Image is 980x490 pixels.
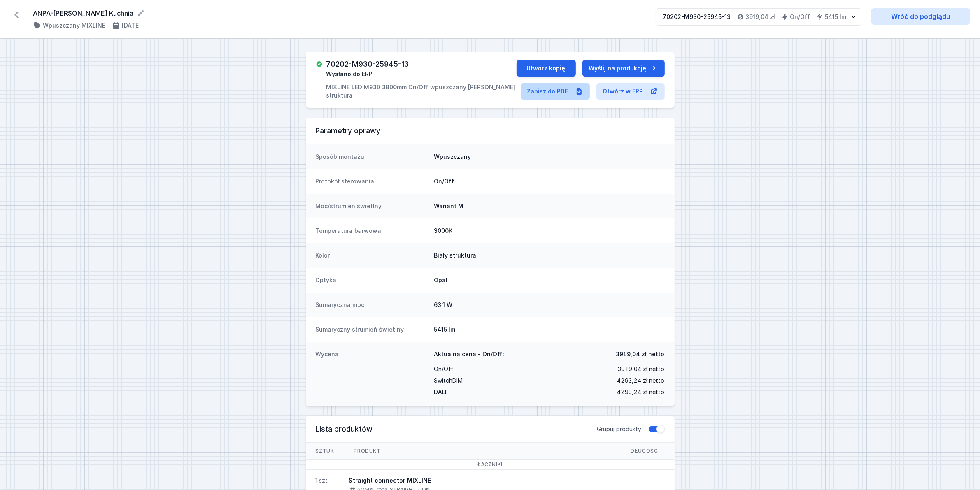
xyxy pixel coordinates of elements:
[582,60,665,77] button: Wyślij na produkcję
[43,21,105,30] h4: Wpuszczany MIXLINE
[122,21,141,30] h4: [DATE]
[316,153,428,161] dt: Sposób montażu
[326,70,372,78] span: Wysłano do ERP
[316,227,428,235] dt: Temperatura barwowa
[137,9,145,17] button: Edytuj nazwę projektu
[434,375,464,386] span: SwitchDIM :
[434,301,665,309] dd: 63,1 W
[825,13,846,21] h4: 5415 lm
[434,363,455,375] span: On/Off :
[618,363,665,375] span: 3919,04 zł netto
[344,443,391,459] span: Produkt
[617,386,665,398] span: 4293,24 zł netto
[871,8,970,25] a: Wróć do podglądu
[434,276,665,284] dd: Opal
[434,202,665,210] dd: Wariant M
[316,461,665,468] h3: Łączniki
[434,325,665,334] dd: 5415 lm
[316,251,428,260] dt: Kolor
[434,386,448,398] span: DALI :
[316,325,428,334] dt: Sumaryczny strumień świetlny
[617,375,665,386] span: 4293,24 zł netto
[434,350,505,358] span: Aktualna cena - On/Off:
[434,251,665,260] dd: Biały struktura
[434,227,665,235] dd: 3000K
[349,476,431,485] div: Straight connector MIXLINE
[326,83,517,100] p: MIXLINE LED M930 3800mm On/Off wpuszczany [PERSON_NAME] struktura
[33,8,646,18] form: ANPA-[PERSON_NAME] Kuchnia
[745,13,775,21] h4: 3919,04 zł
[316,126,665,136] h3: Parametry oprawy
[648,425,665,433] button: Grupuj produkty
[316,476,329,485] div: 1 szt.
[596,83,665,100] a: Otwórz w ERP
[621,443,668,459] span: Długość
[316,177,428,186] dt: Protokół sterowania
[316,301,428,309] dt: Sumaryczna moc
[326,60,409,68] h3: 70202-M930-25945-13
[663,13,731,21] div: 70202-M930-25945-13
[434,153,665,161] dd: Wpuszczany
[316,350,428,398] dt: Wycena
[434,177,665,186] dd: On/Off
[656,8,861,26] button: 70202-M930-25945-133919,04 złOn/Off5415 lm
[616,350,665,358] span: 3919,04 zł netto
[316,202,428,210] dt: Moc/strumień świetlny
[517,60,576,77] button: Utwórz kopię
[597,425,642,433] span: Grupuj produkty
[306,443,344,459] span: Sztuk
[521,83,590,100] a: Zapisz do PDF
[790,13,810,21] h4: On/Off
[316,276,428,284] dt: Optyka
[316,424,597,434] h3: Lista produktów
